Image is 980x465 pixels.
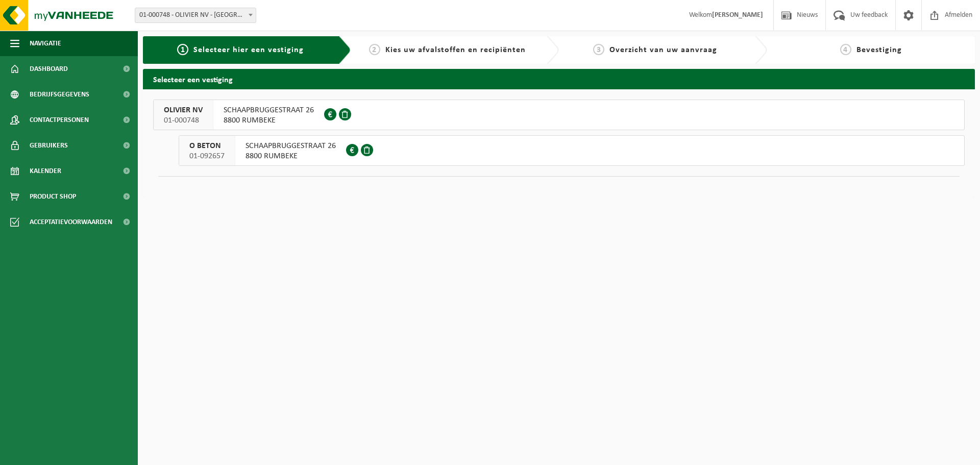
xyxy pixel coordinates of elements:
[246,141,336,151] span: SCHAAPBRUGGESTRAAT 26
[30,56,68,82] span: Dashboard
[135,8,256,22] span: 01-000748 - OLIVIER NV - RUMBEKE
[224,115,314,126] span: 8800 RUMBEKE
[189,141,225,151] span: O BETON
[193,46,304,54] span: Selecteer hier een vestiging
[30,133,68,158] span: Gebruikers
[177,44,188,55] span: 1
[30,158,61,184] span: Kalender
[224,105,314,115] span: SCHAAPBRUGGESTRAAT 26
[385,46,526,54] span: Kies uw afvalstoffen en recipiënten
[179,135,965,166] button: O BETON 01-092657 SCHAAPBRUGGESTRAAT 268800 RUMBEKE
[609,46,717,54] span: Overzicht van uw aanvraag
[369,44,380,55] span: 2
[189,151,225,161] span: 01-092657
[712,11,763,19] strong: [PERSON_NAME]
[30,31,61,56] span: Navigatie
[135,8,256,23] span: 01-000748 - OLIVIER NV - RUMBEKE
[30,82,89,107] span: Bedrijfsgegevens
[30,184,76,209] span: Product Shop
[840,44,851,55] span: 4
[593,44,604,55] span: 3
[164,115,203,126] span: 01-000748
[153,100,965,130] button: OLIVIER NV 01-000748 SCHAAPBRUGGESTRAAT 268800 RUMBEKE
[246,151,336,161] span: 8800 RUMBEKE
[164,105,203,115] span: OLIVIER NV
[856,46,902,54] span: Bevestiging
[30,209,112,235] span: Acceptatievoorwaarden
[143,69,975,89] h2: Selecteer een vestiging
[30,107,89,133] span: Contactpersonen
